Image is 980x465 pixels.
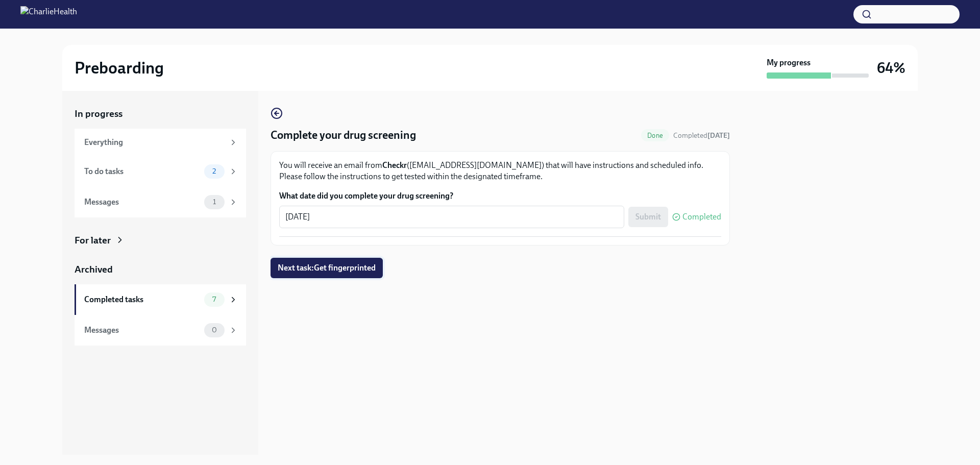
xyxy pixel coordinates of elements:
div: Messages [84,197,200,208]
a: Messages1 [75,187,246,217]
a: For later [75,234,246,247]
a: Completed tasks7 [75,284,246,315]
span: 7 [206,296,222,303]
img: CharlieHealth [20,6,77,22]
strong: [DATE] [707,131,730,140]
span: 2 [206,167,222,175]
h4: Complete your drug screening [271,128,416,143]
label: What date did you complete your drug screening? [279,190,721,202]
div: Completed tasks [84,294,200,305]
div: Messages [84,325,200,336]
strong: Checkr [382,160,407,170]
div: For later [75,234,111,247]
textarea: [DATE] [285,211,618,223]
button: Next task:Get fingerprinted [271,258,383,278]
span: Next task : Get fingerprinted [278,263,376,273]
span: 0 [206,326,223,334]
div: To do tasks [84,166,200,177]
strong: My progress [767,57,811,68]
h2: Preboarding [75,58,164,78]
span: Completed [673,131,730,140]
a: In progress [75,107,246,120]
a: Messages0 [75,315,246,346]
span: September 26th, 2025 15:17 [673,131,730,140]
span: Completed [682,213,721,221]
a: Archived [75,263,246,276]
span: 1 [207,198,222,206]
h3: 64% [877,59,905,77]
a: Everything [75,129,246,156]
p: You will receive an email from ([EMAIL_ADDRESS][DOMAIN_NAME]) that will have instructions and sch... [279,160,721,182]
a: To do tasks2 [75,156,246,187]
span: Done [641,132,669,139]
div: Everything [84,137,225,148]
